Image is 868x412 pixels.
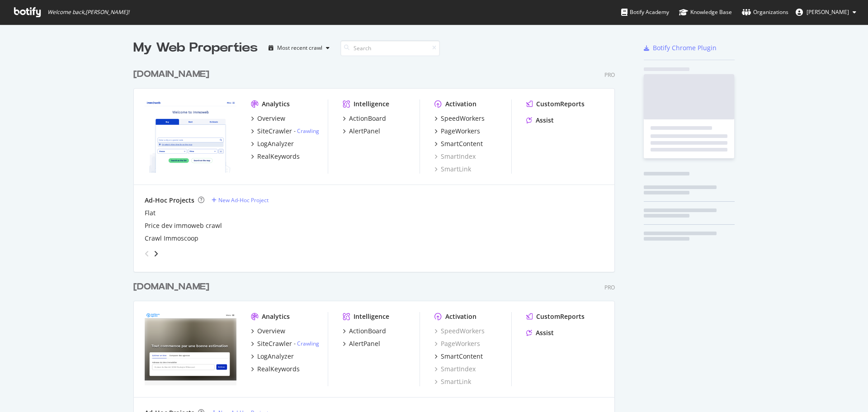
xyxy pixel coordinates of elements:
[621,8,669,17] div: Botify Academy
[604,71,615,79] div: Pro
[445,99,476,109] div: Activation
[251,327,285,336] a: Overview
[257,152,300,161] div: RealKeywords
[434,365,476,374] a: SmartIndex
[145,234,198,243] a: Crawl Immoscoop
[349,327,386,336] div: ActionBoard
[297,127,319,135] a: Crawling
[251,365,300,374] a: RealKeywords
[807,8,849,16] span: Lukas MÄNNL
[265,41,333,55] button: Most recent crawl
[133,280,209,294] div: [DOMAIN_NAME]
[653,43,717,52] div: Botify Chrome Plugin
[257,352,294,361] div: LogAnalyzer
[536,312,585,321] div: CustomReports
[604,284,615,291] div: Pro
[257,127,292,136] div: SiteCrawler
[354,99,389,109] div: Intelligence
[251,339,319,348] a: SiteCrawler- Crawling
[434,352,483,361] a: SmartContent
[145,221,222,230] a: Price dev immoweb crawl
[343,127,380,136] a: AlertPanel
[262,99,290,109] div: Analytics
[145,196,194,205] div: Ad-Hoc Projects
[133,68,209,81] div: [DOMAIN_NAME]
[349,339,380,348] div: AlertPanel
[434,114,485,123] a: SpeedWorkers
[297,340,319,347] a: Crawling
[133,39,258,57] div: My Web Properties
[434,165,471,174] a: SmartLink
[434,127,480,136] a: PageWorkers
[153,249,159,258] div: angle-right
[349,114,386,123] div: ActionBoard
[434,377,471,386] a: SmartLink
[257,365,300,374] div: RealKeywords
[133,68,213,81] a: [DOMAIN_NAME]
[257,114,285,123] div: Overview
[441,352,483,361] div: SmartContent
[526,116,554,125] a: Assist
[141,246,153,261] div: angle-left
[536,116,554,125] div: Assist
[526,312,585,321] a: CustomReports
[251,352,294,361] a: LogAnalyzer
[257,139,294,148] div: LogAnalyzer
[349,127,380,136] div: AlertPanel
[212,196,269,204] a: New Ad-Hoc Project
[47,9,129,16] span: Welcome back, [PERSON_NAME] !
[441,114,485,123] div: SpeedWorkers
[294,127,319,135] div: -
[340,40,440,56] input: Search
[145,312,236,385] img: meilleursagents.com
[257,327,285,336] div: Overview
[343,114,386,123] a: ActionBoard
[445,312,476,321] div: Activation
[536,99,585,109] div: CustomReports
[251,127,319,136] a: SiteCrawler- Crawling
[441,127,480,136] div: PageWorkers
[788,5,863,19] button: [PERSON_NAME]
[434,327,485,336] a: SpeedWorkers
[262,312,290,321] div: Analytics
[257,339,292,348] div: SiteCrawler
[218,196,269,204] div: New Ad-Hoc Project
[251,114,285,123] a: Overview
[294,340,319,347] div: -
[343,339,380,348] a: AlertPanel
[277,45,322,51] div: Most recent crawl
[434,139,483,148] a: SmartContent
[434,339,480,348] a: PageWorkers
[133,280,213,294] a: [DOMAIN_NAME]
[145,99,236,173] img: immoweb.be
[343,327,386,336] a: ActionBoard
[354,312,389,321] div: Intelligence
[644,43,717,52] a: Botify Chrome Plugin
[742,8,788,17] div: Organizations
[434,152,476,161] a: SmartIndex
[441,139,483,148] div: SmartContent
[536,328,554,337] div: Assist
[251,139,294,148] a: LogAnalyzer
[526,328,554,337] a: Assist
[145,208,156,218] a: Flat
[679,8,732,17] div: Knowledge Base
[251,152,300,161] a: RealKeywords
[526,99,585,109] a: CustomReports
